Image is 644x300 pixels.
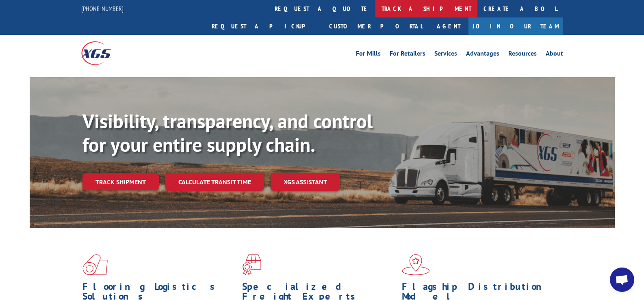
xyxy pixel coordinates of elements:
b: Visibility, transparency, and control for your entire supply chain. [82,108,373,157]
img: xgs-icon-focused-on-flooring-red [242,254,261,275]
a: Resources [508,50,537,59]
a: About [546,50,563,59]
a: [PHONE_NUMBER] [81,4,124,13]
a: Join Our Team [468,17,563,35]
img: xgs-icon-flagship-distribution-model-red [402,254,430,275]
a: Open chat [610,268,634,292]
img: xgs-icon-total-supply-chain-intelligence-red [82,254,108,275]
a: For Retailers [390,50,425,59]
a: For Mills [356,50,381,59]
a: Advantages [466,50,499,59]
a: Services [434,50,457,59]
a: XGS ASSISTANT [271,173,340,191]
a: Track shipment [82,173,159,190]
a: Request a pickup [206,17,323,35]
a: Customer Portal [323,17,429,35]
a: Agent [429,17,468,35]
a: Calculate transit time [165,173,264,191]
